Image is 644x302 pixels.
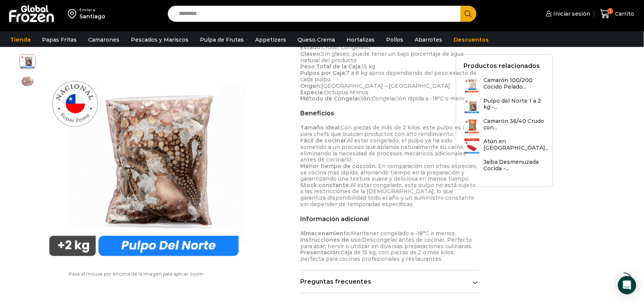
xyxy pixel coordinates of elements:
[300,44,322,51] strong: Estado:
[39,54,249,264] div: 1 / 2
[613,10,634,18] span: Carrito
[68,7,79,20] img: address-field-icon.svg
[607,8,613,14] span: 1
[464,77,545,94] a: Camarón 100/200 Cocido Pelado...
[300,124,341,131] strong: Tamaño ideal:
[300,89,324,96] strong: Especie:
[300,137,347,144] strong: Fácil de cocinar:
[484,98,545,111] h3: Pulpo del Norte 1 a 2 kg -...
[300,237,362,244] strong: Instrucciones de uso:
[38,32,80,47] a: Papas Fritas
[484,138,549,151] h3: Atún en [GEOGRAPHIC_DATA]...
[6,32,34,47] a: Tienda
[300,163,375,170] strong: Menor tiempo de cocción
[464,138,549,155] a: Atún en [GEOGRAPHIC_DATA]...
[343,32,378,47] a: Hortalizas
[618,276,636,294] div: Open Intercom Messenger
[484,77,545,90] h3: Camarón 100/200 Cocido Pelado...
[464,62,540,69] h2: Productos relacionados
[300,231,480,263] p: Mantener congelado a -18°C o menos. Descongelar antes de cocinar. Perfecto para asar, hervir o ut...
[464,118,545,134] a: Camarón 36/40 Crudo con...
[79,13,105,20] div: Santiago
[300,110,480,117] h2: Beneficios
[464,98,545,114] a: Pulpo del Norte 1 a 2 kg -...
[84,32,123,47] a: Camarones
[300,38,480,102] p: 2 o más kilos Crudo, Congelado Sin glaseo, puede tener un bajo porcentaje de agua natural del pro...
[79,7,105,13] div: Enviar a
[300,216,480,223] h2: Información adicional
[300,182,350,189] strong: Stock constante:
[300,95,372,102] strong: Método de Congelación:
[20,73,35,89] span: pulpo-
[484,118,545,131] h3: Camarón 36/40 Crudo con...
[39,54,249,264] img: Pulpo-super-prime-1
[19,271,253,277] p: Pasa el mouse por encima de la imagen para aplicar zoom
[300,50,321,57] strong: Glaseo:
[450,32,493,47] a: Descuentos
[300,69,346,76] strong: Pulpos por Caja:
[544,6,591,21] a: Iniciar sesión
[20,53,35,69] span: Pulpo-super-prime-1
[300,82,321,89] strong: Origen:
[196,32,248,47] a: Pulpa de Frutas
[300,230,351,237] strong: Almacenamiento:
[300,124,480,208] p: Con piezas de más de 2 kilos, este pulpo es ideal para chefs que buscan productos con alto rendim...
[552,10,591,18] span: Iniciar sesión
[294,32,339,47] a: Queso Crema
[300,63,362,70] strong: Peso Total de la Caja:
[300,278,480,286] a: Preguntas frecuentes
[300,249,341,256] strong: Presentación:
[251,32,290,47] a: Appetizers
[411,32,446,47] a: Abarrotes
[598,5,636,23] a: 1 Carrito
[382,32,407,47] a: Pollos
[460,6,477,22] button: Search button
[127,32,192,47] a: Pescados y Mariscos
[464,159,545,175] a: Jaiba Desmenuzada Cocida -...
[484,159,545,172] h3: Jaiba Desmenuzada Cocida -...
